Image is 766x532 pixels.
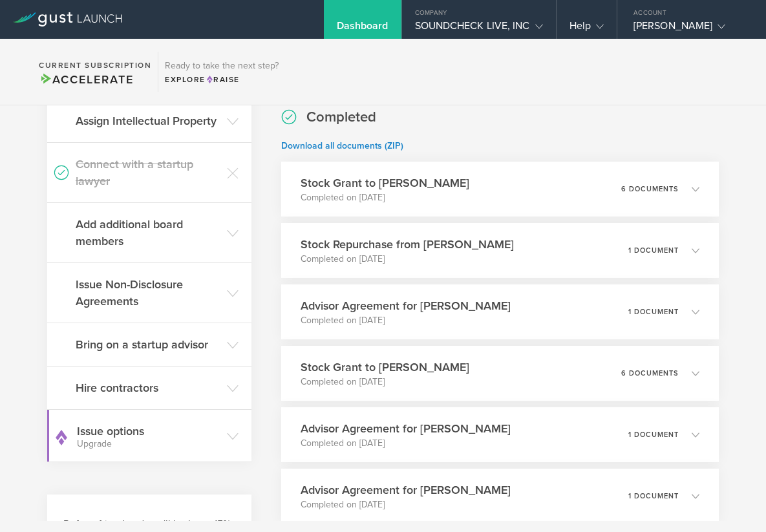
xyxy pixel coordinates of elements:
[281,140,403,151] a: Download all documents (ZIP)
[76,156,220,189] h3: Connect with a startup lawyer
[76,216,220,250] h3: Add additional board members
[301,191,469,204] p: Completed on [DATE]
[628,431,679,438] p: 1 document
[77,440,220,449] small: Upgrade
[39,61,151,69] h2: Current Subscription
[301,236,514,253] h3: Stock Repurchase from [PERSON_NAME]
[301,482,511,498] h3: Advisor Agreement for [PERSON_NAME]
[415,19,543,39] div: SOUNDCHECK LIVE, INC
[76,379,220,396] h3: Hire contractors
[39,72,133,87] span: Accelerate
[76,336,220,353] h3: Bring on a startup advisor
[633,19,743,39] div: [PERSON_NAME]
[301,175,469,191] h3: Stock Grant to [PERSON_NAME]
[337,19,388,39] div: Dashboard
[165,74,279,85] div: Explore
[569,19,604,39] div: Help
[621,370,679,377] p: 6 documents
[628,247,679,254] p: 1 document
[158,52,285,92] div: Ready to take the next step?ExploreRaise
[301,314,511,327] p: Completed on [DATE]
[701,470,766,532] iframe: Chat Widget
[301,376,469,388] p: Completed on [DATE]
[76,276,220,310] h3: Issue Non-Disclosure Agreements
[301,253,514,266] p: Completed on [DATE]
[306,108,376,127] h2: Completed
[628,493,679,500] p: 1 document
[301,420,511,437] h3: Advisor Agreement for [PERSON_NAME]
[301,359,469,376] h3: Stock Grant to [PERSON_NAME]
[301,297,511,314] h3: Advisor Agreement for [PERSON_NAME]
[206,75,240,84] span: Raise
[621,186,679,193] p: 6 documents
[301,498,511,511] p: Completed on [DATE]
[301,437,511,450] p: Completed on [DATE]
[165,61,279,70] h3: Ready to take the next step?
[76,112,220,129] h3: Assign Intellectual Property
[77,423,220,449] h3: Issue options
[628,308,679,315] p: 1 document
